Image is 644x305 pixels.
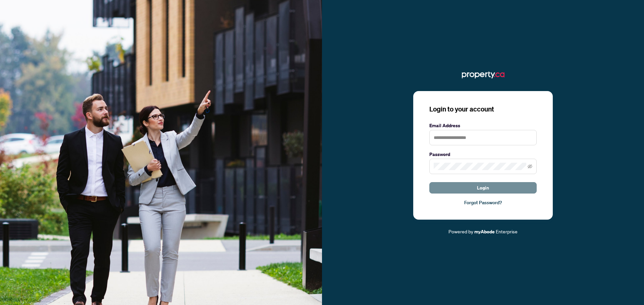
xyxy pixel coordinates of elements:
h3: Login to your account [429,104,537,114]
a: myAbode [474,228,495,235]
label: Email Address [429,122,537,129]
img: ma-logo [462,70,504,80]
span: Enterprise [496,228,518,234]
span: Powered by [448,228,473,234]
button: Login [429,182,537,194]
span: eye-invisible [528,164,532,169]
label: Password [429,151,537,158]
a: Forgot Password? [429,199,537,206]
span: Login [477,182,489,193]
